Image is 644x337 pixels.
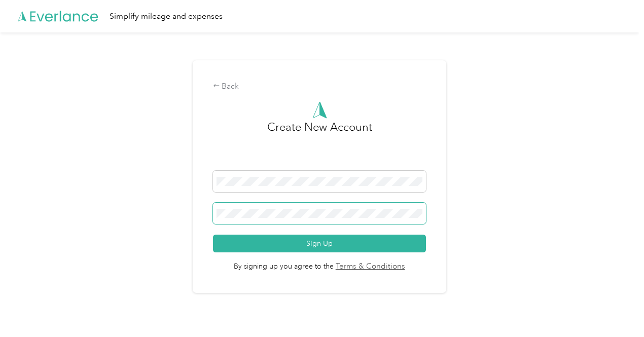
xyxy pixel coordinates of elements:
[213,81,426,93] div: Back
[213,235,426,252] button: Sign Up
[334,261,405,273] a: Terms & Conditions
[213,252,426,273] span: By signing up you agree to the
[267,119,372,171] h3: Create New Account
[110,10,223,23] div: Simplify mileage and expenses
